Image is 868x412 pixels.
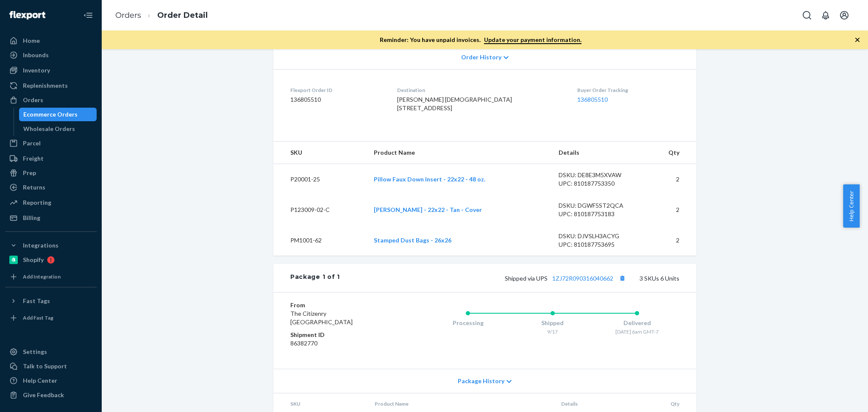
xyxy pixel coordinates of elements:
[273,225,367,256] td: PM1001-62
[23,96,43,104] div: Orders
[552,275,613,282] a: 1ZJ72R090316040662
[115,11,141,20] a: Orders
[5,48,97,62] a: Inbounds
[340,273,679,284] div: 3 SKUs 6 Units
[374,237,451,244] a: Stamped Dust Bags - 26x26
[367,142,552,164] th: Product Name
[5,239,97,252] button: Integrations
[836,7,853,24] button: Open account menu
[290,301,392,309] dt: From
[577,86,679,94] dt: Buyer Order Tracking
[5,211,97,225] a: Billing
[9,11,45,19] img: Flexport logo
[595,319,679,327] div: Delivered
[617,273,628,284] button: Copy tracking number
[290,310,353,326] span: The Citizenry [GEOGRAPHIC_DATA]
[290,331,392,339] dt: Shipment ID
[577,96,608,103] a: 136805510
[5,166,97,180] a: Prep
[505,275,628,282] span: Shipped via UPS
[23,139,41,148] div: Parcel
[5,79,97,92] a: Replenishments
[23,36,40,45] div: Home
[5,253,97,267] a: Shopify
[23,391,64,399] div: Give Feedback
[5,359,97,373] a: Talk to Support
[23,214,40,222] div: Billing
[5,294,97,308] button: Fast Tags
[5,64,97,77] a: Inventory
[157,11,208,20] a: Order Detail
[23,51,49,59] div: Inbounds
[5,388,97,402] button: Give Feedback
[559,171,638,179] div: DSKU: DE8E3M5XVAW
[397,96,512,111] span: [PERSON_NAME] [DEMOGRAPHIC_DATA] [STREET_ADDRESS]
[23,256,44,264] div: Shopify
[5,152,97,165] a: Freight
[484,36,581,44] a: Update your payment information.
[19,108,97,121] a: Ecommerce Orders
[290,95,384,104] dd: 136805510
[23,376,57,385] div: Help Center
[5,93,97,107] a: Orders
[5,181,97,194] a: Returns
[374,206,482,213] a: [PERSON_NAME] - 22x22 - Tan - Cover
[397,86,563,94] dt: Destination
[108,3,214,28] ol: breadcrumbs
[273,142,367,164] th: SKU
[5,270,97,284] a: Add Integration
[5,136,97,150] a: Parcel
[645,142,696,164] th: Qty
[290,86,384,94] dt: Flexport Order ID
[23,241,58,250] div: Integrations
[23,314,53,321] div: Add Fast Tag
[290,273,340,284] div: Package 1 of 1
[510,319,595,327] div: Shipped
[510,328,595,335] div: 9/17
[426,319,510,327] div: Processing
[23,273,61,280] div: Add Integration
[80,7,97,24] button: Close Navigation
[5,345,97,359] a: Settings
[645,225,696,256] td: 2
[5,34,97,47] a: Home
[798,7,815,24] button: Open Search Box
[23,154,44,163] div: Freight
[380,36,581,44] p: Reminder: You have unpaid invoices.
[559,232,638,240] div: DSKU: DJVSLH3ACYG
[458,377,504,385] span: Package History
[559,240,638,249] div: UPC: 810187753695
[23,81,68,90] div: Replenishments
[23,183,45,192] div: Returns
[374,175,485,183] a: Pillow Faux Down Insert - 22x22 - 48 oz.
[23,169,36,177] div: Prep
[23,348,47,356] div: Settings
[290,339,392,348] dd: 86382770
[595,328,679,335] div: [DATE] 6am GMT-7
[5,196,97,209] a: Reporting
[552,142,645,164] th: Details
[19,122,97,136] a: Wholesale Orders
[273,164,367,195] td: P20001-25
[23,66,50,75] div: Inventory
[559,179,638,188] div: UPC: 810187753350
[559,201,638,210] div: DSKU: DGWF5ST2QCA
[5,311,97,325] a: Add Fast Tag
[273,195,367,225] td: P123009-02-C
[23,125,75,133] div: Wholesale Orders
[23,297,50,305] div: Fast Tags
[461,53,501,61] span: Order History
[23,362,67,370] div: Talk to Support
[843,184,860,228] button: Help Center
[645,164,696,195] td: 2
[645,195,696,225] td: 2
[817,7,834,24] button: Open notifications
[5,374,97,387] a: Help Center
[23,198,51,207] div: Reporting
[559,210,638,218] div: UPC: 810187753183
[23,110,78,119] div: Ecommerce Orders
